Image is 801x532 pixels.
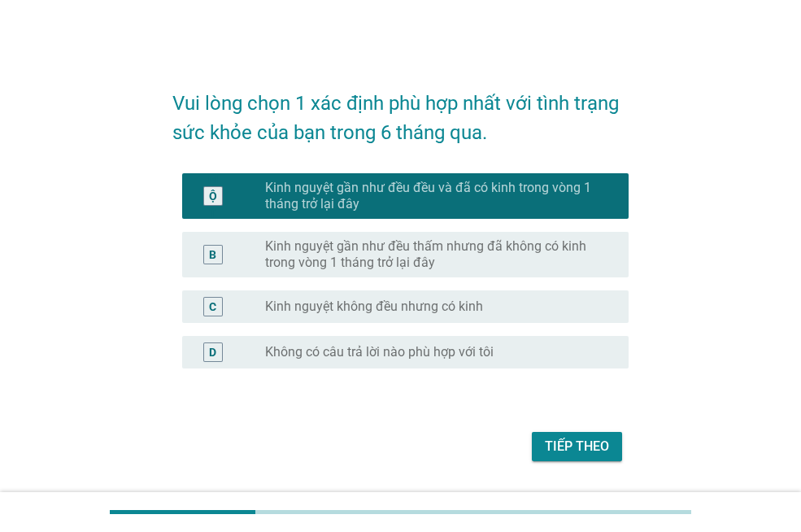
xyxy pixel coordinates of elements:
font: Vui lòng chọn 1 xác định phù hợp nhất với tình trạng sức khỏe của bạn trong 6 tháng qua. [172,92,624,144]
font: C [209,299,216,312]
font: D [209,345,216,358]
font: MỘT [208,172,218,219]
font: B [209,247,216,260]
font: Kinh nguyệt gần như đều thấm nhưng đã không có kinh trong vòng 1 tháng trở lại đây [265,238,586,270]
button: Tiếp theo [532,432,622,461]
font: Kinh nguyệt gần như đều đều và đã có kinh trong vòng 1 tháng trở lại đây [265,180,591,211]
font: Không có câu trả lời nào phù hợp với tôi [265,344,494,360]
font: Kinh nguyệt không đều nhưng có kinh [265,299,483,314]
font: Tiếp theo [545,438,609,454]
